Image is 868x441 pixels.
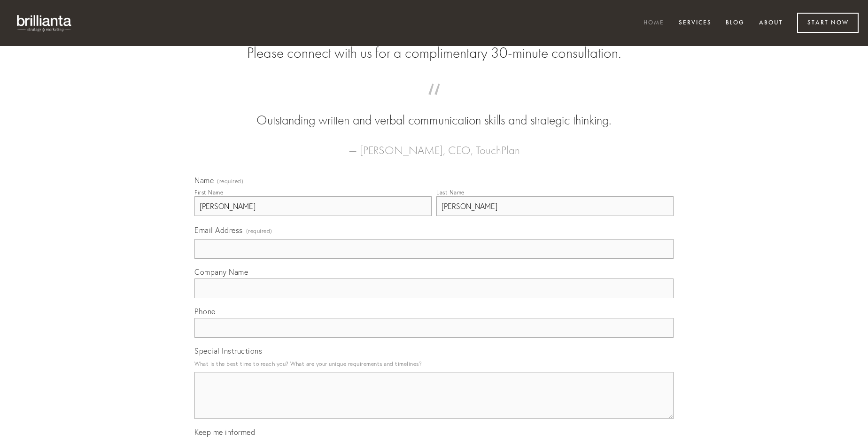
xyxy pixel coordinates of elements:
[194,225,243,235] span: Email Address
[194,346,262,356] span: Special Instructions
[673,15,718,31] a: Services
[194,176,214,185] span: Name
[194,44,674,62] h2: Please connect with us for a complimentary 30-minute consultation.
[209,93,659,130] blockquote: Outstanding written and verbal communication skills and strategic thinking.
[194,357,674,370] p: What is the best time to reach you? What are your unique requirements and timelines?
[246,224,272,237] span: (required)
[720,15,751,31] a: Blog
[217,178,243,184] span: (required)
[209,93,659,111] span: “
[194,267,248,277] span: Company Name
[9,9,80,37] img: brillianta - research, strategy, marketing
[637,15,670,31] a: Home
[194,427,255,437] span: Keep me informed
[194,307,216,316] span: Phone
[209,130,659,160] figcaption: — [PERSON_NAME], CEO, TouchPlan
[436,189,465,196] div: Last Name
[797,13,859,33] a: Start Now
[194,189,223,196] div: First Name
[753,15,789,31] a: About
